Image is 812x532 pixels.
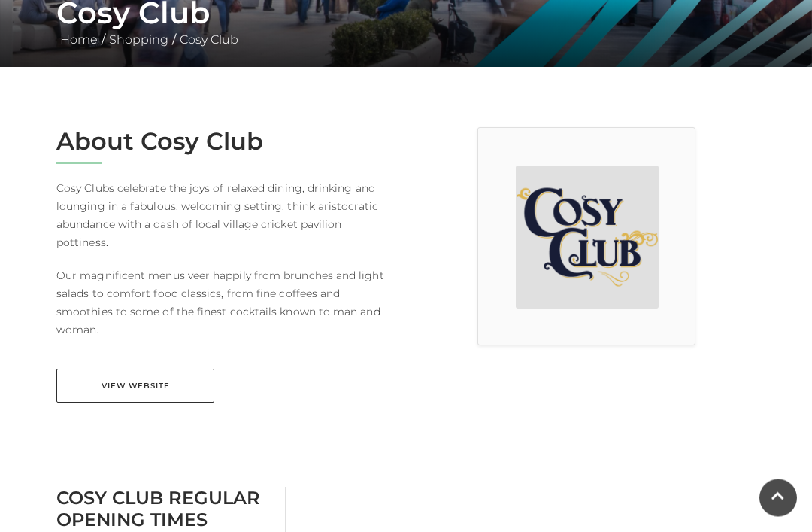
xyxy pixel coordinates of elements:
[56,488,274,531] h3: Cosy Club Regular Opening Times
[176,33,242,47] a: Cosy Club
[105,33,172,47] a: Shopping
[56,128,395,157] h2: About Cosy Club
[56,180,395,252] p: Cosy Clubs celebrate the joys of relaxed dining, drinking and lounging in a fabulous, welcoming s...
[56,267,395,339] p: Our magnificent menus veer happily from brunches and light salads to comfort food classics, from ...
[56,33,101,47] a: Home
[56,369,214,403] a: View Website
